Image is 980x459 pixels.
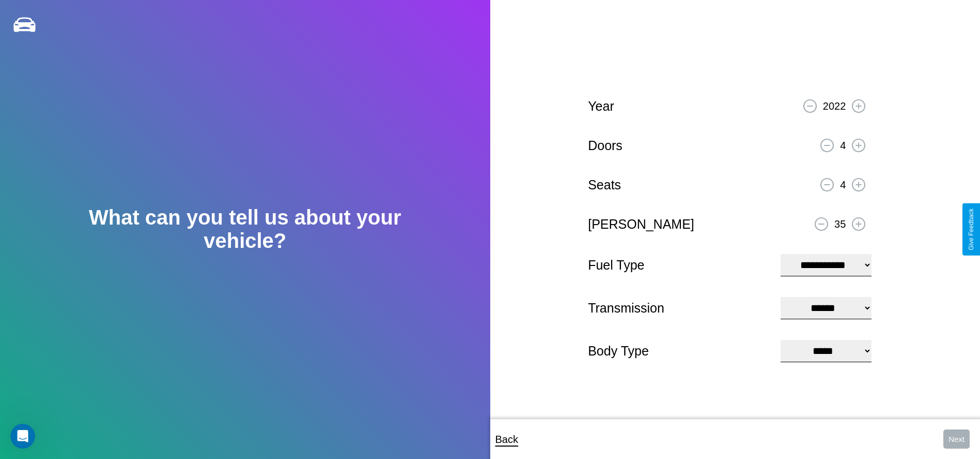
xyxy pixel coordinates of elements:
p: 35 [834,215,846,233]
p: 4 [840,136,846,155]
p: Year [588,95,614,118]
p: 2022 [823,97,846,115]
h2: What can you tell us about your vehicle? [49,206,441,253]
p: Doors [588,134,623,157]
p: Back [495,430,518,449]
p: Transmission [588,297,770,320]
p: Seats [588,173,621,197]
p: 4 [840,175,846,194]
iframe: Intercom live chat [10,424,35,449]
button: Next [943,430,970,449]
p: [PERSON_NAME] [588,213,694,236]
p: Body Type [588,339,770,363]
p: Fuel Type [588,254,770,277]
div: Give Feedback [968,209,975,250]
